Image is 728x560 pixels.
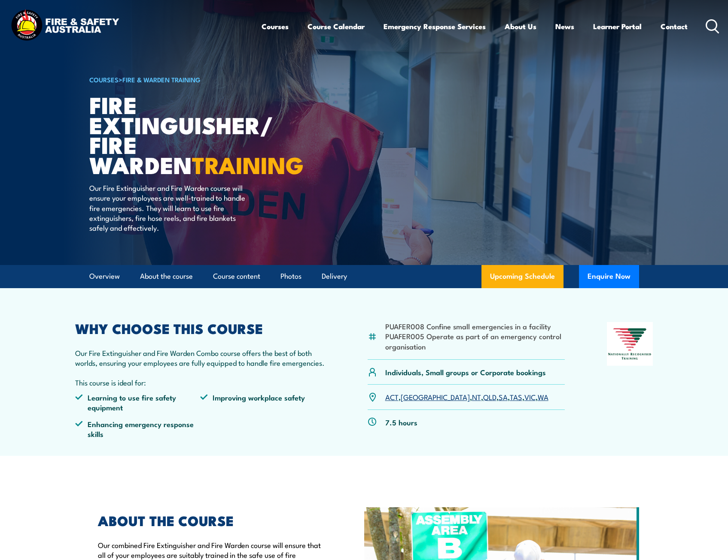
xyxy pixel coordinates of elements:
img: Nationally Recognised Training logo. [607,322,653,366]
strong: TRAINING [192,146,304,182]
a: Course Calendar [308,15,365,38]
a: TAS [510,391,522,402]
li: Enhancing emergency response skills [75,419,201,439]
p: Our Fire Extinguisher and Fire Warden course will ensure your employees are well-trained to handl... [89,183,246,233]
p: , , , , , , , [385,392,548,402]
li: Improving workplace safety [200,392,326,412]
a: About the course [140,265,193,288]
h1: Fire Extinguisher/ Fire Warden [89,94,302,175]
li: PUAFER005 Operate as part of an emergency control organisation [385,331,565,351]
a: News [555,15,574,38]
a: Overview [89,265,120,288]
a: [GEOGRAPHIC_DATA] [401,391,470,402]
li: Learning to use fire safety equipment [75,392,201,412]
a: Courses [262,15,289,38]
a: ACT [385,391,399,402]
a: VIC [524,391,536,402]
li: PUAFER008 Confine small emergencies in a facility [385,321,565,331]
a: QLD [483,391,497,402]
a: About Us [505,15,536,38]
a: NT [472,391,481,402]
p: Individuals, Small groups or Corporate bookings [385,367,546,377]
a: Contact [661,15,688,38]
a: Photos [280,265,302,288]
a: Course content [213,265,260,288]
a: WA [538,391,548,402]
h6: > [89,74,302,84]
p: This course is ideal for: [75,377,326,387]
a: Upcoming Schedule [481,265,564,288]
a: SA [499,391,508,402]
a: Fire & Warden Training [122,75,201,84]
p: Our Fire Extinguisher and Fire Warden Combo course offers the best of both worlds, ensuring your ... [75,348,326,368]
h2: WHY CHOOSE THIS COURSE [75,322,326,334]
a: Delivery [322,265,347,288]
a: COURSES [89,75,119,84]
h2: ABOUT THE COURSE [98,514,325,526]
p: 7.5 hours [385,417,417,427]
a: Learner Portal [593,15,642,38]
a: Emergency Response Services [384,15,486,38]
button: Enquire Now [579,265,639,288]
